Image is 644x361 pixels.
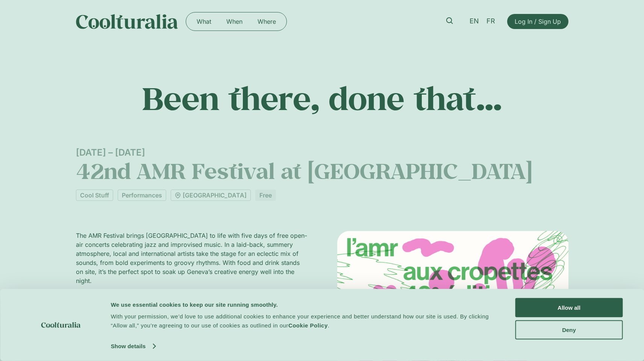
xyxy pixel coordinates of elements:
p: The AMR Festival brings [GEOGRAPHIC_DATA] to life with five days of free open-air concerts celebr... [76,231,307,285]
a: Cool Stuff [76,190,113,201]
span: . [328,322,330,329]
a: When [219,15,250,28]
span: FR [486,17,495,25]
a: Cookie Policy [288,322,328,329]
a: FR [483,16,499,27]
a: [GEOGRAPHIC_DATA] [171,190,251,201]
button: Allow all [515,298,623,317]
a: Performances [118,190,166,201]
a: What [189,15,219,28]
button: Deny [515,320,623,339]
a: Log In / Sign Up [507,14,568,29]
div: [DATE] – [DATE] [76,147,568,158]
span: Log In / Sign Up [515,17,561,26]
div: Free [255,190,276,201]
div: We use essential cookies to keep our site running smoothly. [111,300,499,309]
h1: 42nd AMR Festival at [GEOGRAPHIC_DATA] [76,158,568,184]
span: EN [470,17,479,25]
a: EN [466,16,483,27]
p: Been there, done that… [76,79,568,117]
span: With your permission, we’d love to use additional cookies to enhance your experience and better u... [111,313,489,329]
a: Show details [111,341,155,352]
nav: Menu [189,15,283,28]
a: Where [250,15,283,28]
img: logo [41,322,80,328]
